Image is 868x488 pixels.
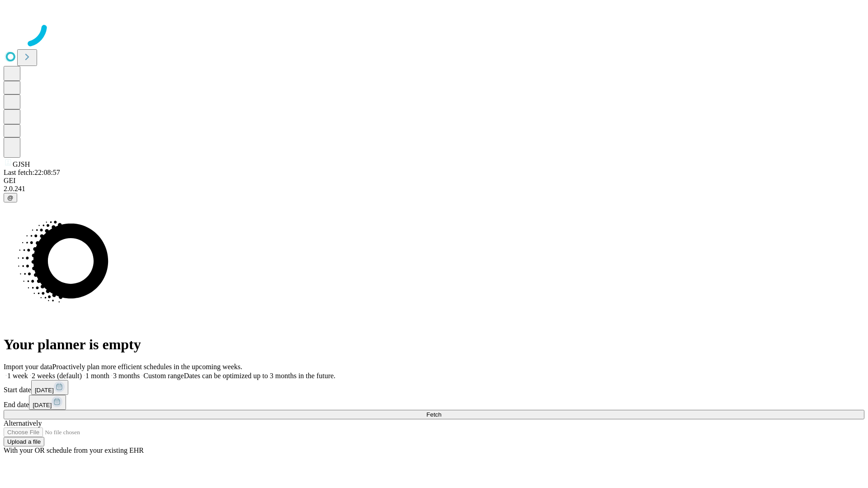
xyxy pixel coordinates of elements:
[4,395,864,410] div: End date
[31,380,68,395] button: [DATE]
[4,193,17,202] button: @
[4,363,52,371] span: Import your data
[33,402,52,408] span: [DATE]
[13,160,30,168] span: GJSH
[4,185,864,193] div: 2.0.241
[32,372,82,380] span: 2 weeks (default)
[4,169,60,176] span: Last fetch: 22:08:57
[426,411,441,418] span: Fetch
[184,372,335,380] span: Dates can be optimized up to 3 months in the future.
[4,437,44,446] button: Upload a file
[7,372,28,380] span: 1 week
[4,380,864,395] div: Start date
[52,363,242,371] span: Proactively plan more efficient schedules in the upcoming weeks.
[4,446,144,454] span: With your OR schedule from your existing EHR
[143,372,184,380] span: Custom range
[4,336,864,353] h1: Your planner is empty
[7,194,14,201] span: @
[4,419,42,427] span: Alternatively
[4,177,864,185] div: GEI
[4,410,864,419] button: Fetch
[85,372,109,380] span: 1 month
[29,395,66,410] button: [DATE]
[35,387,54,394] span: [DATE]
[113,372,140,380] span: 3 months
